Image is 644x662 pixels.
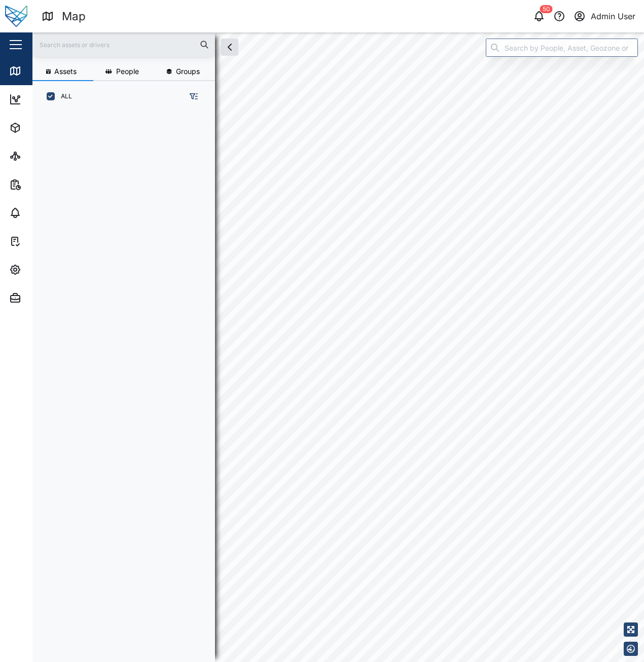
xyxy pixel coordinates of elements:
[39,37,209,52] input: Search assets or drivers
[54,68,77,75] span: Assets
[26,207,58,218] div: Alarms
[540,5,553,13] div: 50
[26,264,62,275] div: Settings
[26,122,58,133] div: Assets
[55,92,72,100] label: ALL
[26,292,56,304] div: Admin
[26,151,51,162] div: Sites
[32,32,644,662] canvas: Map
[26,179,61,190] div: Reports
[5,5,27,27] img: Main Logo
[486,39,638,57] input: Search by People, Asset, Geozone or Place
[176,68,200,75] span: Groups
[591,10,635,23] div: Admin User
[26,94,72,105] div: Dashboard
[26,65,49,77] div: Map
[573,9,636,23] button: Admin User
[26,236,54,247] div: Tasks
[41,108,214,654] div: grid
[116,68,139,75] span: People
[62,8,86,25] div: Map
